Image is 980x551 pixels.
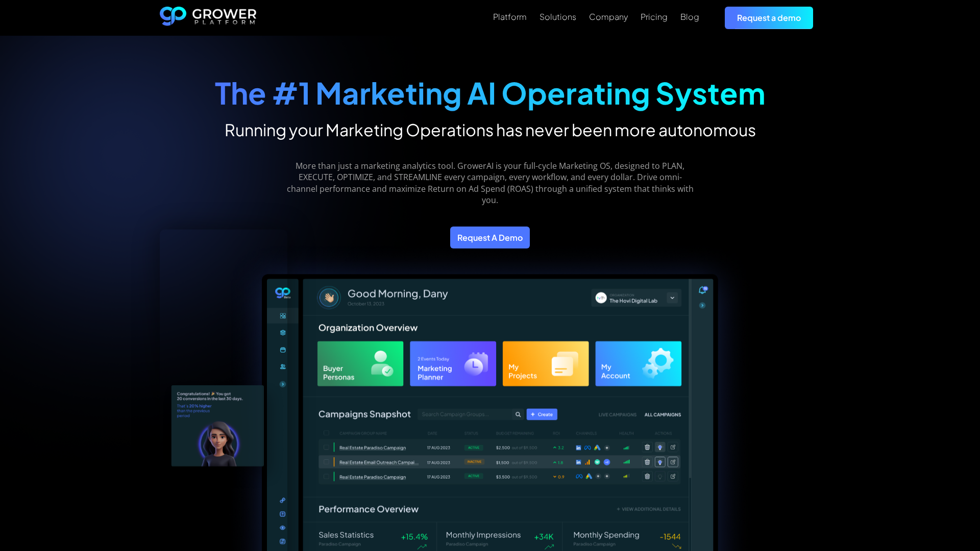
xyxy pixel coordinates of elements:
a: Blog [680,11,699,23]
div: Company [589,12,628,21]
div: Blog [680,12,699,21]
a: Platform [493,11,527,23]
a: Solutions [540,11,576,23]
div: Platform [493,12,527,21]
strong: The #1 Marketing AI Operating System [215,74,766,111]
h2: Running your Marketing Operations has never been more autonomous [215,119,766,140]
a: home [160,7,257,29]
a: Company [589,11,628,23]
div: Solutions [540,12,576,21]
a: Request a demo [725,7,813,29]
a: Request A Demo [450,227,530,248]
a: Pricing [641,11,668,23]
div: Pricing [641,12,668,21]
p: More than just a marketing analytics tool. GrowerAI is your full-cycle Marketing OS, designed to ... [285,160,695,206]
